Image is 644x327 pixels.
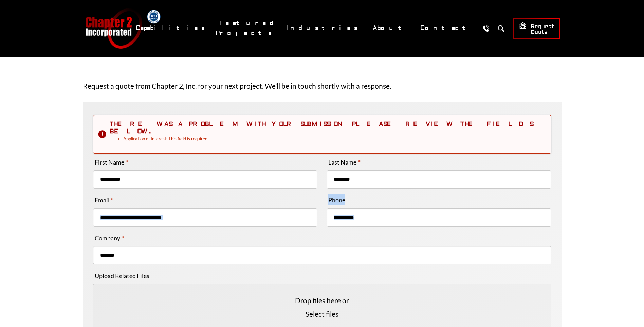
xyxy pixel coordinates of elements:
h2: There was a problem with your submission. Please review the fields below. [110,121,546,135]
button: Search [495,22,508,35]
label: Last Name [327,157,362,168]
a: Application of Interest: This field is required. [123,136,208,141]
label: Upload Related Files [93,270,151,281]
a: About [368,21,412,35]
button: select files, upload related files [306,310,338,317]
a: Contact [416,21,477,35]
label: First Name [93,157,130,168]
a: Request Quote [513,18,560,39]
a: Industries [282,21,365,35]
label: Email [93,194,115,205]
span: Drop files here or [104,295,540,306]
span: Request Quote [519,22,554,36]
a: Featured Projects [216,16,279,40]
label: Phone [327,194,347,205]
a: Call Us [480,22,493,35]
a: Chapter 2 Incorporated [85,8,142,49]
a: Capabilities [131,21,212,35]
label: Company [93,233,126,243]
p: Request a quote from Chapter 2, Inc. for your next project. We’ll be in touch shortly with a resp... [83,80,562,92]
